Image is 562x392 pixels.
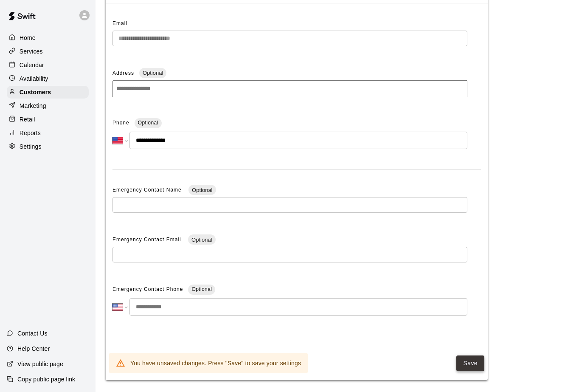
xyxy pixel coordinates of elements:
[112,20,127,26] span: Email
[17,344,50,353] p: Help Center
[20,34,36,42] p: Home
[17,329,48,338] p: Contact Us
[112,31,467,46] div: The email of an existing customer can only be changed by the customer themselves at https://book....
[7,31,89,44] a: Home
[112,187,183,193] span: Emergency Contact Name
[17,360,63,368] p: View public page
[20,88,51,96] p: Customers
[20,129,41,137] p: Reports
[139,70,166,76] span: Optional
[7,59,89,71] a: Calendar
[17,375,75,384] p: Copy public page link
[7,45,89,58] a: Services
[20,142,42,151] p: Settings
[188,187,216,193] span: Optional
[20,47,43,56] p: Services
[456,355,484,371] button: Save
[138,120,158,126] span: Optional
[20,61,44,69] p: Calendar
[20,115,35,124] p: Retail
[7,127,89,139] a: Reports
[130,355,301,371] div: You have unsaved changes. Press "Save" to save your settings
[7,86,89,99] a: Customers
[20,102,46,110] p: Marketing
[112,237,183,243] span: Emergency Contact Email
[20,74,48,83] p: Availability
[112,283,183,296] span: Emergency Contact Phone
[7,113,89,126] a: Retail
[112,70,134,76] span: Address
[112,116,129,130] span: Phone
[191,286,212,292] span: Optional
[7,99,89,112] a: Marketing
[7,72,89,85] a: Availability
[7,140,89,153] a: Settings
[188,237,215,243] span: Optional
